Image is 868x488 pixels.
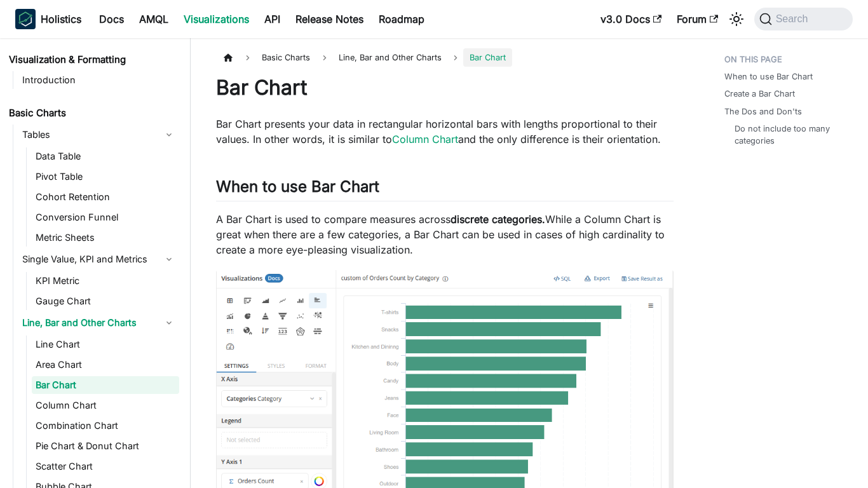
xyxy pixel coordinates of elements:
a: Metric Sheets [32,229,179,247]
a: Docs [92,9,132,29]
a: KPI Metric [32,272,179,290]
a: Do not include too many categories [735,123,843,147]
a: Home page [216,48,240,67]
button: Switch between dark and light mode (currently system mode) [726,9,747,29]
strong: discrete categories. [451,213,545,226]
a: Line Chart [32,335,179,353]
a: API [257,9,288,29]
span: Basic Charts [255,48,316,67]
a: Bar Chart [32,376,179,394]
p: A Bar Chart is used to compare measures across While a Column Chart is great when there are a few... [216,212,674,257]
a: Column Chart [32,396,179,414]
h1: Bar Chart [216,75,674,100]
a: Combination Chart [32,417,179,435]
a: Single Value, KPI and Metrics [18,249,179,269]
a: Forum [669,9,726,29]
a: Cohort Retention [32,188,179,206]
a: Roadmap [371,9,432,29]
a: HolisticsHolisticsHolistics [15,9,81,29]
a: Data Table [32,147,179,165]
a: Create a Bar Chart [724,88,795,100]
span: Line, Bar and Other Charts [332,48,448,67]
h2: When to use Bar Chart [216,177,674,201]
a: Line, Bar and Other Charts [18,313,179,333]
a: Pie Chart & Donut Chart [32,437,179,455]
a: When to use Bar Chart [724,71,813,83]
button: Search (Command+K) [754,8,853,30]
a: Column Chart [392,133,458,146]
span: Search [772,13,816,25]
b: Holistics [41,11,81,27]
img: Holistics [15,9,36,29]
a: Area Chart [32,356,179,374]
a: Basic Charts [5,104,179,122]
a: Gauge Chart [32,292,179,310]
span: Bar Chart [463,48,512,67]
a: v3.0 Docs [593,9,669,29]
a: Release Notes [288,9,371,29]
a: Conversion Funnel [32,208,179,226]
a: AMQL [132,9,176,29]
a: Introduction [18,71,179,89]
a: The Dos and Don'ts [724,105,802,118]
a: Pivot Table [32,168,179,186]
a: Visualization & Formatting [5,51,179,69]
nav: Breadcrumbs [216,48,674,67]
a: Tables [18,125,179,145]
a: Scatter Chart [32,457,179,475]
p: Bar Chart presents your data in rectangular horizontal bars with lengths proportional to their va... [216,116,674,147]
a: Visualizations [176,9,257,29]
